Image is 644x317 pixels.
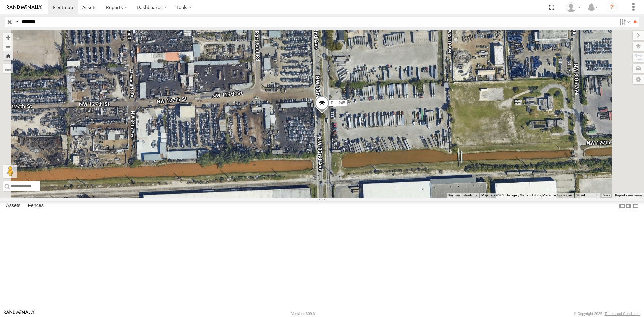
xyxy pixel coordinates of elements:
label: Assets [3,201,24,211]
div: Version: 309.01 [291,312,317,316]
a: Report a map error [615,193,642,197]
span: Map data ©2025 Imagery ©2025 Airbus, Maxar Technologies [481,193,572,197]
span: 20 m [576,193,584,197]
label: Search Filter Options [616,17,631,27]
button: Drag Pegman onto the map to open Street View [3,165,17,178]
button: Zoom Home [3,51,13,60]
button: Map Scale: 20 m per 37 pixels [574,193,600,198]
span: BIH 245 [331,100,345,105]
div: © Copyright 2025 - [574,312,640,316]
label: Hide Summary Table [632,201,639,211]
button: Zoom out [3,42,13,51]
label: Dock Summary Table to the Left [619,201,625,211]
button: Keyboard shortcuts [448,193,477,198]
label: Measure [3,64,13,73]
label: Fences [24,201,47,211]
label: Dock Summary Table to the Right [625,201,632,211]
div: Nele . [563,2,583,12]
i: ? [607,2,618,13]
a: Visit our Website [4,310,35,317]
a: Terms and Conditions [605,312,640,316]
a: Terms (opens in new tab) [603,194,610,197]
img: rand-logo.svg [7,5,42,10]
button: Zoom in [3,33,13,42]
label: Map Settings [633,75,644,84]
label: Search Query [14,17,19,27]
